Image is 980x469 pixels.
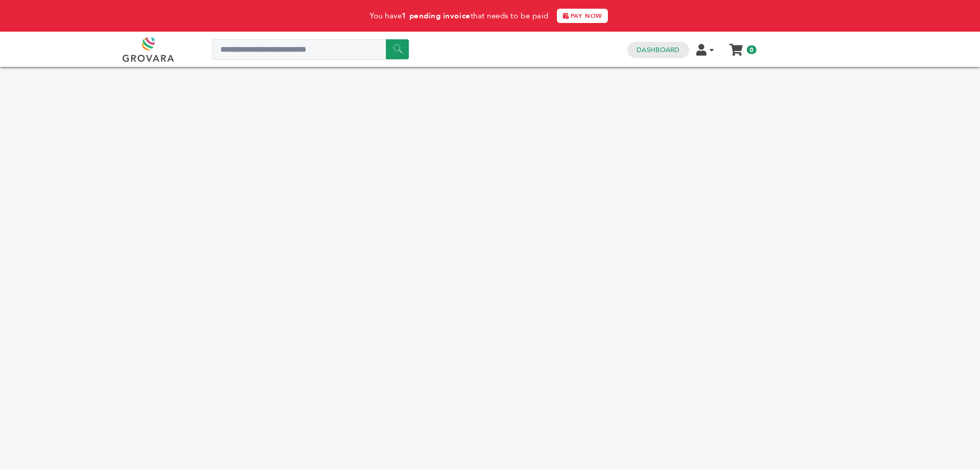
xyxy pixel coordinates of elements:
[747,45,756,54] span: 0
[370,11,549,21] span: You have that needs to be paid
[212,39,409,60] input: Search a product or brand...
[402,11,470,21] strong: 1 pending invoice
[557,9,608,23] a: PAY NOW
[636,45,679,55] a: Dashboard
[730,41,742,52] a: My Cart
